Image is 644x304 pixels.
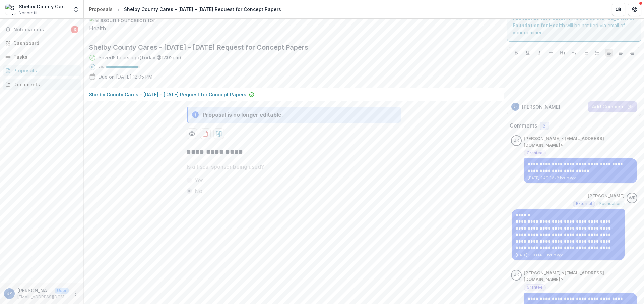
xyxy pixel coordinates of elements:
[13,53,75,60] div: Tasks
[507,2,641,42] div: Send comments or questions to in the box below. will be notified via email of your comment.
[13,27,71,33] span: Notifications
[512,49,520,57] button: Bold
[588,193,625,199] p: [PERSON_NAME]
[547,49,555,57] button: Strike
[89,43,488,51] h2: Shelby County Cares - [DATE] - [DATE] Request for Concept Papers
[5,4,16,15] img: Shelby County Cares
[187,128,197,139] button: Preview 2e57d634-2f09-4b76-83b4-61e1e33cdd8f-0.pdf
[89,6,113,13] div: Proposals
[13,40,75,47] div: Dashboard
[19,3,69,10] div: Shelby County Cares
[213,128,224,139] button: download-proposal
[576,201,592,206] span: External
[543,123,546,129] span: 3
[89,91,246,98] p: Shelby County Cares - [DATE] - [DATE] Request for Concept Papers
[19,10,38,16] span: Nonprofit
[89,16,156,32] img: Missouri Foundation for Health
[524,49,532,57] button: Underline
[522,103,560,110] p: [PERSON_NAME]
[535,49,543,57] button: Italicize
[628,49,636,57] button: Align Right
[510,122,537,129] h2: Comments
[195,187,202,195] span: No
[200,128,211,139] button: download-proposal
[187,163,264,171] p: Is a fiscal sponsor being used?
[514,273,519,277] div: Jolie Foreman <jforeman41va@gmail.com>
[203,111,283,119] div: Proposal is no longer editable.
[17,287,52,294] p: [PERSON_NAME] <[EMAIL_ADDRESS][DOMAIN_NAME]>
[17,294,69,300] p: [EMAIL_ADDRESS][DOMAIN_NAME]
[588,101,637,112] button: Add Comment
[629,196,636,200] div: Wendy Rohrbach
[528,175,633,181] p: [DATE] 2:46 PM • 2 hours ago
[55,288,69,294] p: User
[99,73,152,80] p: Due on [DATE] 12:05 PM
[71,290,79,298] button: More
[71,3,81,16] button: Open entity switcher
[593,49,601,57] button: Ordered List
[628,3,641,16] button: Get Help
[99,65,104,69] p: 95 %
[3,51,81,62] a: Tasks
[524,135,637,148] p: [PERSON_NAME] <[EMAIL_ADDRESS][DOMAIN_NAME]>
[559,49,567,57] button: Heading 1
[617,49,625,57] button: Align Center
[13,81,75,88] div: Documents
[570,49,578,57] button: Heading 2
[582,49,590,57] button: Bullet List
[7,291,12,296] div: Jolie Foreman <jforeman41va@gmail.com>
[124,6,281,13] div: Shelby County Cares - [DATE] - [DATE] Request for Concept Papers
[3,65,81,76] a: Proposals
[514,139,519,143] div: Jolie Foreman <jforeman41va@gmail.com>
[71,26,78,33] span: 3
[605,49,613,57] button: Align Left
[527,285,543,290] span: Grantee
[524,270,637,283] p: [PERSON_NAME] <[EMAIL_ADDRESS][DOMAIN_NAME]>
[612,3,625,16] button: Partners
[86,4,115,14] a: Proposals
[3,79,81,90] a: Documents
[99,54,181,61] div: Saved 5 hours ago ( Today @ 12:02pm )
[599,201,622,206] span: Foundation
[86,4,284,14] nav: breadcrumb
[513,105,518,108] div: Jolie Foreman <jforeman41va@gmail.com>
[3,24,81,35] button: Notifications3
[13,67,75,74] div: Proposals
[516,253,621,258] p: [DATE] 1:30 PM • 3 hours ago
[3,38,81,49] a: Dashboard
[527,151,543,155] span: Grantee
[195,176,204,184] span: Yes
